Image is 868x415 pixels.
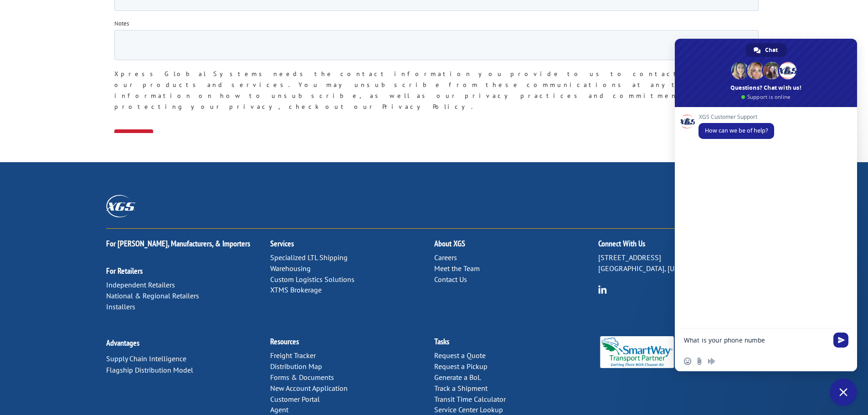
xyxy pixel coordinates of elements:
span: Chat [765,43,778,57]
a: Generate a BoL [434,373,481,382]
a: Track a Shipment [434,384,488,393]
input: Truckload [2,183,8,189]
a: Independent Retailers [106,280,175,289]
a: Customer Portal [270,395,320,404]
input: Warehousing [2,208,8,214]
input: LTL & Warehousing [2,294,8,300]
a: Flagship Distribution Model [106,365,193,374]
img: XGS_Logos_ALL_2024_All_White [106,195,135,217]
span: Warehousing [10,208,42,215]
span: Contact by Email [10,127,52,135]
p: [STREET_ADDRESS] [GEOGRAPHIC_DATA], [US_STATE] 37421 [598,252,762,274]
a: Request a Pickup [434,362,488,371]
span: Audio message [708,358,715,365]
span: Total Operations [10,282,51,289]
span: Insert an emoji [684,358,691,365]
span: LTL & Warehousing [10,294,58,302]
a: Custom Logistics Solutions [270,275,354,284]
input: Custom Cutting [2,232,8,238]
input: Buyer [2,269,8,275]
a: Request a Quote [434,351,486,360]
span: Buyer [10,269,25,277]
span: Drayage [10,318,31,326]
a: Agent [270,405,288,414]
input: Supply Chain Integration [2,220,8,226]
a: Service Center Lookup [434,405,503,414]
a: Resources [270,336,299,347]
a: About XGS [434,238,465,249]
input: LTL Shipping [2,171,8,177]
input: [GEOGRAPHIC_DATA] [2,245,8,251]
a: Specialized LTL Shipping [270,253,348,262]
a: Advantages [106,338,139,348]
span: Account Number (if applicable) [324,38,402,46]
span: LTL, Truckload & Warehousing [10,306,85,314]
span: Truckload [10,183,35,191]
input: Contact by Phone [2,139,8,145]
h2: Tasks [434,338,598,350]
input: Contact by Email [2,127,8,133]
a: National & Regional Retailers [106,291,199,300]
a: Freight Tracker [270,351,316,360]
div: Chat [745,43,787,57]
span: Contact by Phone [10,139,54,147]
span: Destination Zip Code [324,335,375,343]
div: Close chat [830,379,857,406]
a: Distribution Map [270,362,322,371]
a: Careers [434,253,457,262]
input: Drayage [2,318,8,324]
span: Phone number [324,75,361,83]
span: Send [833,333,848,348]
a: XTMS Brokerage [270,285,322,294]
span: Custom Cutting [10,232,48,240]
span: Pick and Pack Solutions [10,257,68,265]
span: How can we be of help? [705,127,768,134]
a: Forms & Documents [270,373,334,382]
img: Smartway_Logo [598,336,676,368]
a: For Retailers [106,266,143,276]
span: Supply Chain Integration [10,220,72,228]
span: Send a file [696,358,703,365]
span: [GEOGRAPHIC_DATA] [10,245,64,252]
h2: Connect With Us [598,240,762,252]
a: Transit Time Calculator [434,395,506,404]
input: Expedited Shipping [2,195,8,201]
input: LTL, Truckload & Warehousing [2,306,8,312]
a: For [PERSON_NAME], Manufacturers, & Importers [106,238,250,249]
a: Contact Us [434,275,467,284]
a: Supply Chain Intelligence [106,354,186,363]
span: Expedited Shipping [10,195,59,203]
a: New Account Application [270,384,348,393]
input: Pick and Pack Solutions [2,257,8,263]
span: Last name [324,0,349,8]
input: Total Operations [2,282,8,287]
a: Warehousing [270,264,311,273]
a: Services [270,238,294,249]
a: Meet the Team [434,264,480,273]
span: XGS Customer Support [699,114,774,120]
textarea: Compose your message... [684,336,828,344]
img: group-6 [598,285,607,294]
input: Enter your Zip or Postal Code [324,346,644,364]
a: Installers [106,302,135,311]
span: LTL Shipping [10,171,42,179]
